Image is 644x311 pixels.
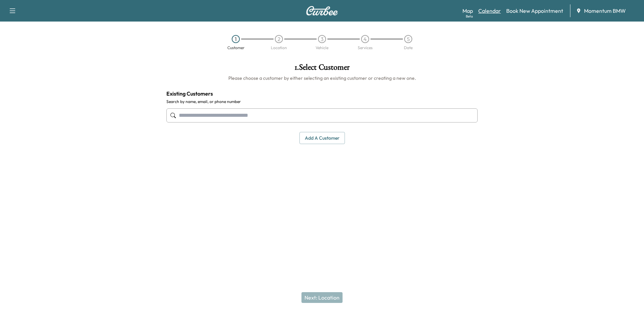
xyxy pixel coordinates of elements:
div: Customer [227,46,245,50]
img: Curbee Logo [306,6,338,15]
h1: 1 . Select Customer [166,63,478,75]
div: 5 [404,35,412,43]
span: Momentum BMW [584,7,626,15]
div: Beta [466,14,473,19]
a: Calendar [478,7,501,15]
a: Book New Appointment [506,7,563,15]
div: Date [404,46,413,50]
button: Add a customer [299,132,345,144]
label: Search by name, email, or phone number [166,99,478,104]
h4: Existing Customers [166,90,478,98]
a: MapBeta [462,7,473,15]
div: 3 [318,35,326,43]
div: Vehicle [316,46,328,50]
div: Services [358,46,373,50]
div: 2 [275,35,283,43]
h6: Please choose a customer by either selecting an existing customer or creating a new one. [166,75,478,81]
div: 4 [361,35,369,43]
div: 1 [232,35,240,43]
div: Location [271,46,287,50]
